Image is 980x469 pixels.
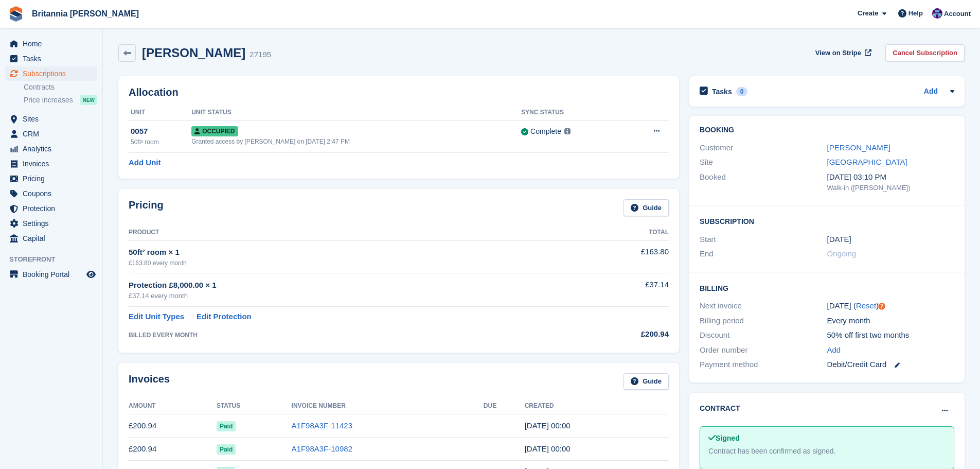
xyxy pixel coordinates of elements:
span: Pricing [23,171,84,186]
a: Edit Unit Types [129,311,184,323]
span: Account [944,9,971,19]
a: Price increases NEW [24,94,97,106]
th: Amount [129,398,217,414]
div: NEW [80,95,97,105]
td: £37.14 [569,273,669,307]
a: A1F98A3F-11423 [292,421,352,430]
div: 50ft² room [131,137,191,147]
div: Order number [700,344,827,356]
div: Protection £8,000.00 × 1 [129,280,569,291]
a: Contracts [24,82,97,92]
div: 0 [736,87,748,96]
a: menu [5,157,97,171]
a: Add [827,344,841,356]
a: Add [924,86,938,98]
div: Site [700,157,827,168]
span: Paid [217,444,236,455]
div: Walk-in ([PERSON_NAME]) [827,183,954,193]
div: [DATE] ( ) [827,300,954,312]
span: Analytics [23,142,84,156]
div: Booked [700,171,827,193]
a: View on Stripe [811,44,874,61]
a: Reset [856,301,876,310]
span: Settings [23,216,84,231]
a: menu [5,142,97,156]
div: 0057 [131,126,191,137]
div: Granted access by [PERSON_NAME] on [DATE] 2:47 PM [191,137,521,146]
div: Customer [700,142,827,154]
a: A1F98A3F-10982 [292,444,352,453]
div: £200.94 [569,328,669,340]
span: Occupied [191,126,238,136]
a: Edit Protection [197,311,252,323]
div: Payment method [700,359,827,371]
div: 50% off first two months [827,329,954,341]
a: [PERSON_NAME] [827,143,890,152]
td: £200.94 [129,438,217,461]
a: Preview store [85,268,97,281]
a: menu [5,171,97,186]
th: Status [217,398,292,414]
th: Unit Status [191,105,521,121]
h2: [PERSON_NAME] [142,46,245,60]
img: Becca Clark [932,8,942,19]
span: Ongoing [827,249,857,258]
a: menu [5,112,97,126]
span: Subscriptions [23,66,84,81]
th: Sync Status [521,105,624,121]
div: £163.80 every month [129,258,569,268]
a: Cancel Subscription [885,44,965,61]
time: 2023-10-28 23:00:00 UTC [827,234,851,246]
th: Invoice Number [292,398,484,414]
a: menu [5,216,97,231]
div: Discount [700,329,827,341]
img: icon-info-grey-7440780725fd019a000dd9b08b2336e03edf1995a4989e88bcd33f0948082b44.svg [564,128,571,134]
span: Create [858,8,878,19]
h2: Tasks [712,87,732,96]
span: Invoices [23,157,84,171]
span: Price increases [24,95,73,105]
div: Start [700,234,827,246]
div: Tooltip anchor [877,302,886,311]
div: End [700,248,827,260]
div: £37.14 every month [129,291,569,301]
td: £163.80 [569,240,669,273]
span: Coupons [23,186,84,201]
a: menu [5,51,97,66]
h2: Contract [700,403,740,414]
span: Protection [23,201,84,216]
img: stora-icon-8386f47178a22dfd0bd8f6a31ec36ba5ce8667c1dd55bd0f319d3a0aa187defe.svg [8,6,24,22]
a: menu [5,66,97,81]
span: Sites [23,112,84,126]
div: Next invoice [700,300,827,312]
a: menu [5,201,97,216]
a: Add Unit [129,157,161,169]
h2: Allocation [129,86,669,98]
span: Booking Portal [23,267,84,282]
span: Capital [23,231,84,246]
h2: Billing [700,283,954,293]
a: menu [5,231,97,246]
h2: Booking [700,126,954,134]
div: BILLED EVERY MONTH [129,331,569,340]
div: 50ft² room × 1 [129,247,569,258]
td: £200.94 [129,414,217,438]
h2: Pricing [129,199,164,216]
div: Billing period [700,315,827,327]
h2: Invoices [129,373,170,390]
a: Guide [623,373,669,390]
a: menu [5,37,97,51]
div: Signed [708,433,946,444]
span: Home [23,37,84,51]
a: Guide [623,199,669,216]
a: Britannia [PERSON_NAME] [28,5,143,22]
a: menu [5,127,97,141]
div: Contract has been confirmed as signed. [708,446,946,457]
div: [DATE] 03:10 PM [827,171,954,183]
span: Help [908,8,923,19]
time: 2025-07-28 23:00:43 UTC [525,444,571,453]
a: [GEOGRAPHIC_DATA] [827,158,907,166]
div: Every month [827,315,954,327]
div: Debit/Credit Card [827,359,954,371]
a: menu [5,186,97,201]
